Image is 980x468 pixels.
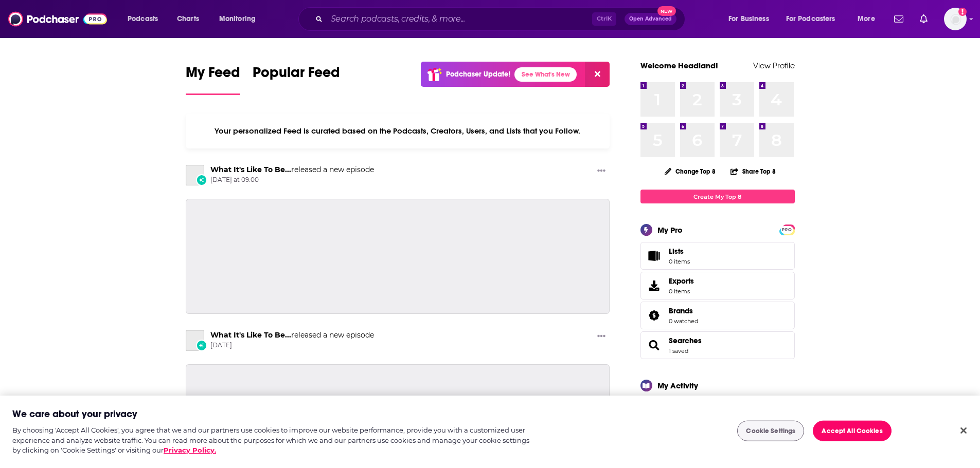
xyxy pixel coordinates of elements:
button: open menu [779,11,850,27]
button: Close [952,419,975,442]
a: Searches [644,338,665,352]
button: open menu [120,11,171,27]
span: For Business [728,12,769,26]
button: open menu [721,11,782,27]
h3: released a new episode [210,165,374,175]
h2: We care about your privacy [12,408,137,421]
span: Searches [640,331,795,359]
h3: released a new episode [210,330,374,340]
a: More information about your privacy, opens in a new tab [164,446,216,454]
span: Open Advanced [629,16,672,22]
button: open menu [850,11,888,27]
span: Brands [669,306,693,315]
a: What It's Like To Be... [210,330,291,340]
a: My Feed [186,64,240,95]
button: Accept All Cookies [813,421,891,441]
a: 1 saved [669,347,688,354]
span: Logged in as headlandconsultancy [944,8,967,30]
a: Show notifications dropdown [916,10,932,28]
div: My Activity [657,381,698,390]
button: open menu [212,11,269,27]
a: What It's Like To Be... [210,165,291,174]
a: What It's Like To Be... [186,165,204,185]
a: Searches [669,336,702,345]
div: New Episode [196,340,207,351]
span: More [858,12,875,26]
span: Podcasts [128,12,158,26]
button: Show More Button [593,165,610,178]
a: Lists [640,242,795,270]
div: My Pro [657,225,683,235]
a: Welcome Headland! [640,61,718,70]
div: By choosing 'Accept All Cookies', you agree that we and our partners use cookies to improve our w... [12,425,539,456]
div: New Episode [196,174,207,185]
span: Lists [669,247,684,256]
a: PRO [781,226,793,233]
button: Open AdvancedNew [625,13,676,25]
span: Popular Feed [253,64,340,87]
span: Exports [644,278,665,293]
span: Lists [669,247,690,256]
button: Change Top 8 [658,165,722,178]
span: PRO [781,226,793,234]
button: Cookie Settings [737,421,804,441]
span: Ctrl K [592,12,616,26]
svg: Add a profile image [958,8,967,16]
span: New [657,6,676,16]
div: Search podcasts, credits, & more... [308,7,695,31]
a: View Profile [753,61,795,70]
p: Podchaser Update! [446,70,510,79]
span: Brands [640,302,795,329]
a: Brands [669,306,698,315]
a: Popular Feed [253,64,340,95]
a: Brands [644,308,665,323]
a: See What's New [514,67,577,82]
span: [DATE] [210,341,374,350]
span: My Feed [186,64,240,87]
button: Show More Button [593,330,610,343]
span: Lists [644,249,665,263]
span: [DATE] at 09:00 [210,176,374,184]
span: Charts [177,12,199,26]
span: Monitoring [219,12,256,26]
img: Podchaser - Follow, Share and Rate Podcasts [8,9,107,29]
span: 0 items [669,258,690,265]
button: Share Top 8 [730,161,776,181]
span: Exports [669,276,694,286]
span: For Podcasters [786,12,835,26]
a: 0 watched [669,317,698,325]
a: Exports [640,272,795,299]
a: Create My Top 8 [640,190,795,203]
a: Charts [170,11,205,27]
div: Your personalized Feed is curated based on the Podcasts, Creators, Users, and Lists that you Follow. [186,114,610,148]
a: Show notifications dropdown [890,10,907,28]
a: What It's Like To Be... [186,330,204,351]
span: 0 items [669,288,694,295]
img: User Profile [944,8,967,30]
input: Search podcasts, credits, & more... [327,11,592,27]
button: Show profile menu [944,8,967,30]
